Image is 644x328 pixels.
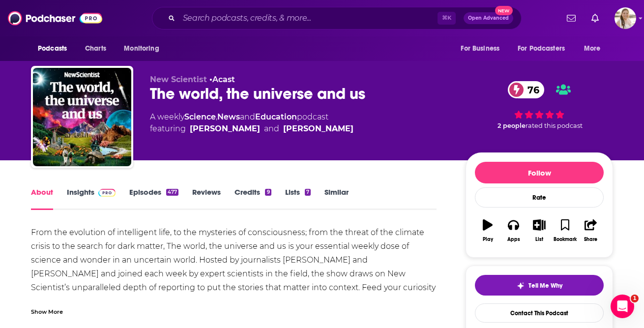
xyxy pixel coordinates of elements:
[31,226,437,322] div: From the evolution of intelligent life, to the mysteries of consciousness; from the threat of the...
[475,213,500,248] button: Play
[209,75,235,84] span: •
[577,39,613,58] button: open menu
[150,111,353,135] div: A weekly podcast
[152,7,522,30] div: Search podcasts, credits, & more...
[438,12,456,25] span: ⌘ K
[578,213,604,248] button: Share
[511,39,579,58] button: open menu
[552,213,578,248] button: Bookmark
[500,213,526,248] button: Apps
[255,112,297,121] a: Education
[240,112,255,121] span: and
[611,295,634,318] iframe: Intercom live chat
[615,7,636,29] span: Logged in as acquavie
[150,123,353,135] span: featuring
[615,7,636,29] img: User Profile
[563,10,580,27] a: Show notifications dropdown
[31,187,53,210] a: About
[184,112,216,121] a: Science
[518,42,565,56] span: For Podcasters
[98,189,116,197] img: Podchaser Pro
[38,42,67,56] span: Podcasts
[526,122,583,129] span: rated this podcast
[217,112,240,121] a: News
[117,39,172,58] button: open menu
[468,16,509,21] span: Open Advanced
[475,187,604,208] div: Rate
[508,81,544,98] a: 76
[554,237,577,242] div: Bookmark
[535,237,543,242] div: List
[475,275,604,296] button: tell me why sparkleTell Me Why
[79,39,112,58] a: Charts
[461,42,499,56] span: For Business
[264,123,279,135] span: and
[454,39,512,58] button: open menu
[466,75,613,136] div: 76 2 peoplerated this podcast
[584,237,597,242] div: Share
[212,75,235,84] a: Acast
[192,187,221,210] a: Reviews
[31,39,80,58] button: open menu
[67,187,116,210] a: InsightsPodchaser Pro
[216,112,217,121] span: ,
[483,237,493,242] div: Play
[507,237,520,242] div: Apps
[8,9,102,28] img: Podchaser - Follow, Share and Rate Podcasts
[528,282,562,290] span: Tell Me Why
[265,189,271,196] div: 9
[190,123,260,135] a: Rowan Hooper
[517,282,525,290] img: tell me why sparkle
[305,189,311,196] div: 7
[166,189,178,196] div: 477
[234,187,271,210] a: Credits9
[464,12,513,24] button: Open AdvancedNew
[283,123,353,135] a: Penny Sarchet
[124,42,159,56] span: Monitoring
[631,295,639,302] span: 1
[518,81,544,98] span: 76
[33,68,131,166] img: The world, the universe and us
[587,10,603,27] a: Show notifications dropdown
[527,213,552,248] button: List
[475,303,604,323] a: Contact This Podcast
[498,122,526,129] span: 2 people
[615,7,636,29] button: Show profile menu
[495,6,513,15] span: New
[475,162,604,183] button: Follow
[324,187,349,210] a: Similar
[285,187,311,210] a: Lists7
[584,42,601,56] span: More
[85,42,106,56] span: Charts
[150,75,207,84] span: New Scientist
[129,187,178,210] a: Episodes477
[179,10,438,26] input: Search podcasts, credits, & more...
